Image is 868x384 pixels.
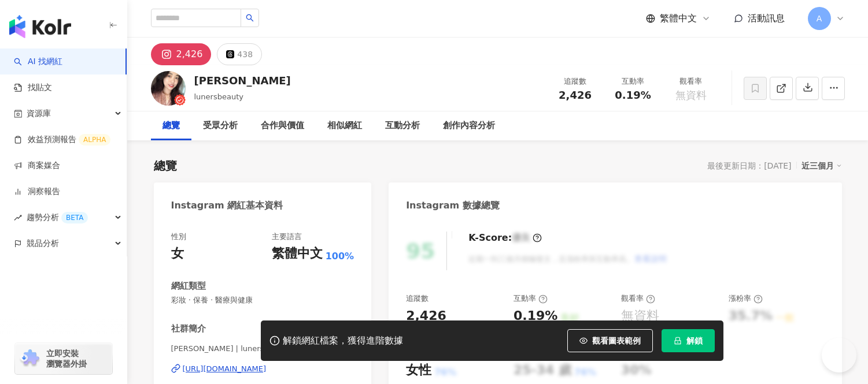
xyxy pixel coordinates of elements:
div: 女 [171,245,184,263]
div: 互動分析 [385,119,420,133]
span: 競品分析 [27,230,59,256]
div: 觀看率 [669,76,713,87]
a: searchAI 找網紅 [14,56,62,68]
a: 商案媒合 [14,160,60,172]
div: 438 [237,46,253,62]
button: 2,426 [151,43,212,65]
div: 追蹤數 [553,76,597,87]
span: search [246,14,254,22]
div: 相似網紅 [327,119,362,133]
div: 互動率 [611,76,655,87]
span: 彩妝 · 保養 · 醫療與健康 [171,295,354,305]
span: 趨勢分析 [27,204,88,230]
div: 追蹤數 [406,293,429,304]
div: 解鎖網紅檔案，獲得進階數據 [283,335,403,347]
div: 觀看率 [621,293,655,304]
div: 總覽 [154,158,177,174]
span: A [817,12,822,25]
div: 漲粉率 [729,293,763,304]
div: 性別 [171,232,186,242]
div: 近三個月 [801,158,842,173]
button: 解鎖 [662,329,715,352]
a: 找貼文 [14,82,52,94]
div: 網紅類型 [171,280,206,292]
a: 洞察報告 [14,186,60,197]
div: 無資料 [621,307,659,325]
div: BETA [61,212,88,223]
div: [PERSON_NAME] [194,73,291,88]
span: 無資料 [675,90,707,101]
button: 438 [217,43,262,65]
div: 最後更新日期：[DATE] [707,161,791,170]
span: 觀看圖表範例 [592,336,641,345]
img: logo [9,15,71,38]
div: Instagram 數據總覽 [406,199,500,212]
img: chrome extension [19,349,41,368]
div: 總覽 [162,119,180,133]
a: [URL][DOMAIN_NAME] [171,364,354,374]
img: KOL Avatar [151,71,186,106]
a: chrome extension立即安裝 瀏覽器外掛 [15,343,112,374]
div: 女性 [406,361,431,379]
div: 主要語言 [272,232,302,242]
div: 2,426 [406,307,446,325]
span: 0.19% [615,90,651,101]
span: 繁體中文 [660,12,697,25]
a: 效益預測報告ALPHA [14,134,110,146]
div: Instagram 網紅基本資料 [171,199,283,212]
span: 2,426 [559,89,592,101]
button: 觀看圖表範例 [567,329,653,352]
div: 互動率 [514,293,548,304]
span: 資源庫 [27,100,51,126]
div: [URL][DOMAIN_NAME] [183,364,267,374]
div: 0.19% [514,307,557,325]
span: 立即安裝 瀏覽器外掛 [46,348,87,369]
span: 100% [326,250,354,263]
span: 活動訊息 [748,13,785,24]
div: 創作內容分析 [443,119,495,133]
div: 受眾分析 [203,119,238,133]
span: rise [14,214,22,222]
div: K-Score : [468,232,542,244]
div: 合作與價值 [261,119,304,133]
span: lunersbeauty [194,92,243,101]
div: 2,426 [176,46,203,62]
div: 繁體中文 [272,245,323,263]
